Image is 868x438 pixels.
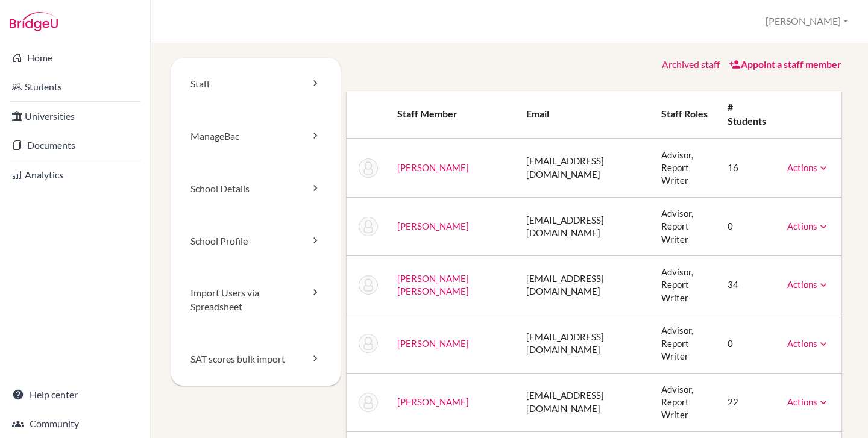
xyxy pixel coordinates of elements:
a: Staff [171,58,341,110]
th: Staff roles [652,91,718,139]
a: Actions [787,338,829,349]
a: School Profile [171,215,341,267]
a: Appoint a staff member [729,58,841,70]
td: [EMAIL_ADDRESS][DOMAIN_NAME] [517,256,652,314]
a: Actions [787,396,829,407]
td: [EMAIL_ADDRESS][DOMAIN_NAME] [517,373,652,431]
td: [EMAIL_ADDRESS][DOMAIN_NAME] [517,139,652,198]
a: [PERSON_NAME] [397,338,469,349]
a: [PERSON_NAME] [397,221,469,231]
img: Dominc Kobina Forson [359,275,378,295]
a: SAT scores bulk import [171,333,341,386]
td: 0 [718,197,778,255]
a: Students [2,75,148,99]
a: [PERSON_NAME] [397,162,469,173]
td: 22 [718,373,778,431]
a: Analytics [2,163,148,187]
button: [PERSON_NAME] [760,10,854,33]
a: Actions [787,221,829,231]
td: Advisor, Report Writer [652,139,718,198]
td: 0 [718,314,778,373]
a: [PERSON_NAME] [PERSON_NAME] [397,273,469,296]
a: Community [2,411,148,436]
img: Bridge-U [10,12,58,31]
a: Documents [2,133,148,157]
td: 34 [718,256,778,314]
th: # students [718,91,778,139]
td: [EMAIL_ADDRESS][DOMAIN_NAME] [517,197,652,255]
a: ManageBac [171,110,341,163]
a: Universities [2,104,148,128]
a: Import Users via Spreadsheet [171,267,341,333]
img: Lawrance Badoe [359,158,378,178]
td: Advisor, Report Writer [652,373,718,431]
img: Alpana Mukherjee [359,334,378,353]
td: [EMAIL_ADDRESS][DOMAIN_NAME] [517,314,652,373]
a: Home [2,46,148,70]
td: 16 [718,139,778,198]
a: Actions [787,162,829,173]
img: Susana Brobbey [359,217,378,236]
th: Staff member [388,91,517,139]
th: Email [517,91,652,139]
td: Advisor, Report Writer [652,256,718,314]
a: Help center [2,383,148,407]
td: Advisor, Report Writer [652,197,718,255]
img: Christabel Ntorinkansah [359,393,378,412]
a: [PERSON_NAME] [397,396,469,407]
td: Advisor, Report Writer [652,314,718,373]
a: Archived staff [662,58,720,70]
a: Actions [787,279,829,290]
a: School Details [171,163,341,215]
